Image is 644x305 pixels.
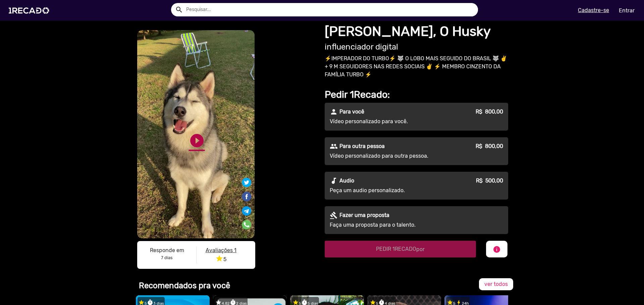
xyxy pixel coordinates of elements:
h2: influenciador digital [325,42,508,52]
span: ver todos [484,281,508,287]
i: star [215,254,223,262]
i: Share on WhatsApp [242,219,251,225]
p: ⚡️IMPERADOR DO TURBO⚡️ 🐺 O LOBO MAIS SEGUIDO DO BRASIL 🐺 ✌️ + 9 M SEGUIDORES NAS REDES SOCIAIS ✌️... [325,55,508,79]
p: Vídeo personalizado para outra pessoa. [330,152,451,160]
img: Compartilhe no twitter [242,178,251,187]
b: 7 dias [161,255,173,260]
p: Para outra pessoa [339,142,385,150]
button: Example home icon [173,3,184,15]
span: PEDIR 1RECADO [376,246,425,252]
mat-icon: people [330,142,338,150]
u: Cadastre-se [578,7,609,13]
img: Compartilhe no facebook [241,191,252,202]
i: Share on Facebook [241,191,252,197]
p: Peça um audio personalizado. [330,186,451,195]
h1: [PERSON_NAME], O Husky [325,23,508,40]
b: Recomendados pra você [139,281,230,290]
button: PEDIR 1RECADOpor [325,241,476,257]
video: S1RECADO vídeos dedicados para fãs e empresas [137,30,255,238]
i: Share on Twitter [242,179,251,185]
span: por [416,246,425,252]
img: Compartilhe no whatsapp [242,220,251,229]
mat-icon: Example home icon [175,6,183,14]
mat-icon: person [330,108,338,116]
p: Faça uma proposta para o talento. [330,221,451,229]
a: play_circle_filled [189,133,205,149]
p: Fazer uma proposta [339,211,389,219]
mat-icon: info [493,245,501,253]
h2: Pedir 1Recado: [325,89,508,100]
img: Compartilhe no telegram [242,206,251,216]
a: Entrar [614,5,639,16]
i: Share on Telegram [242,205,251,212]
p: Responde em [143,246,191,254]
mat-icon: gavel [330,211,338,219]
mat-icon: audiotrack [330,177,338,185]
p: Audio [339,177,354,185]
span: 5 [215,256,226,262]
u: Avaliações 1 [206,247,236,253]
p: Vídeo personalizado para você. [330,118,451,126]
p: R$ 800,00 [476,108,503,116]
p: Para você [339,108,364,116]
input: Pesquisar... [181,3,478,16]
p: R$ 800,00 [476,142,503,150]
p: R$ 500,00 [476,177,503,185]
